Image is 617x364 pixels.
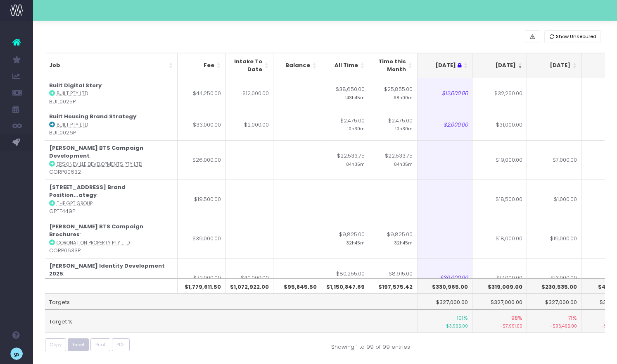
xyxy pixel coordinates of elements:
[225,258,273,297] td: $40,000.00
[472,109,527,140] td: $31,000.00
[531,322,577,330] small: -$96,465.00
[394,239,413,246] small: 32h45m
[472,140,527,180] td: $19,000.00
[472,78,527,109] td: $32,250.00
[57,239,130,246] abbr: Coronation Property Pty Ltd
[527,180,581,219] td: $1,000.00
[394,160,413,168] small: 84h35m
[369,278,417,294] th: $197,575.42
[457,314,468,322] span: 101%
[321,278,369,294] th: $1,150,847.69
[45,258,178,297] td: : BRAD0002P
[527,53,581,78] th: Sep 25: activate to sort column ascending
[472,278,527,294] th: $319,009.00
[57,122,88,128] abbr: Built Pty Ltd
[346,160,365,168] small: 84h35m
[321,219,369,258] td: $9,825.00
[321,140,369,180] td: $22,533.75
[472,53,527,78] th: Aug 25: activate to sort column ascending
[511,314,522,322] span: 98%
[49,113,136,120] strong: Built Housing Brand Strategy
[178,180,225,219] td: $19,500.00
[556,33,596,40] span: Show Unsecured
[45,180,178,219] td: : GPTF449P
[49,183,126,199] strong: [STREET_ADDRESS] Brand Position...ategy
[477,322,522,330] small: -$7,991.00
[394,93,413,101] small: 98h00m
[50,341,62,348] span: Copy
[369,140,417,180] td: $22,533.75
[418,109,472,140] td: $2,000.00
[45,219,178,258] td: : CORP0633P
[472,258,527,297] td: $17,000.00
[45,53,178,78] th: Job: activate to sort column ascending
[178,109,225,140] td: $33,000.00
[225,78,273,109] td: $12,000.00
[49,262,165,278] strong: [PERSON_NAME] Identity Development 2025
[527,278,581,294] th: $230,535.00
[346,239,365,246] small: 32h45m
[418,278,472,294] th: $330,965.00
[68,338,89,351] button: Excel
[90,338,110,351] button: Print
[45,78,178,109] td: : BUIL0025P
[112,338,130,351] button: PDF
[527,294,581,309] td: $327,000.00
[568,314,577,322] span: 71%
[73,341,84,348] span: Excel
[321,78,369,109] td: $38,650.00
[527,140,581,180] td: $7,000.00
[10,347,23,360] img: images/default_profile_image.png
[225,53,273,78] th: Intake To Date: activate to sort column ascending
[95,341,106,348] span: Print
[45,109,178,140] td: : BUIL0026P
[116,341,125,348] span: PDF
[45,309,417,333] td: Target %
[57,90,88,97] abbr: Built Pty Ltd
[331,338,410,351] div: Showing 1 to 99 of 99 entries
[225,278,273,294] th: $1,072,922.00
[225,109,273,140] td: $2,000.00
[418,294,472,309] td: $327,000.00
[321,53,369,78] th: All Time: activate to sort column ascending
[395,125,413,132] small: 10h30m
[45,338,66,351] button: Copy
[369,219,417,258] td: $9,825.00
[49,144,143,160] strong: [PERSON_NAME] BTS Campaign Development
[418,258,472,297] td: $30,000.00
[178,53,225,78] th: Fee: activate to sort column ascending
[45,140,178,180] td: : CORP00632
[347,125,365,132] small: 10h30m
[369,78,417,109] td: $25,855.00
[321,109,369,140] td: $2,475.00
[422,322,468,330] small: $3,965.00
[178,78,225,109] td: $44,250.00
[345,93,365,101] small: 143h45m
[527,219,581,258] td: $19,000.00
[369,109,417,140] td: $2,475.00
[418,53,472,78] th: Jul 25 : activate to sort column ascending
[544,30,601,43] button: Show Unsecured
[369,53,417,78] th: Time this Month: activate to sort column ascending
[418,78,472,109] td: $12,000.00
[369,258,417,297] td: $8,915.00
[57,161,142,168] abbr: Erskineville Developments Pty Ltd
[472,219,527,258] td: $18,000.00
[273,53,321,78] th: Balance: activate to sort column ascending
[472,294,527,309] td: $327,000.00
[178,278,225,294] th: $1,779,611.50
[178,258,225,297] td: $72,000.00
[45,294,417,309] td: Targets
[49,81,102,89] strong: Built Digital Story
[472,180,527,219] td: $18,500.00
[57,200,93,207] abbr: The GPT Group
[273,278,321,294] th: $95,845.50
[321,258,369,297] td: $80,255.00
[178,219,225,258] td: $39,000.00
[178,140,225,180] td: $26,000.00
[527,258,581,297] td: $13,000.00
[49,223,143,239] strong: [PERSON_NAME] BTS Campaign Brochures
